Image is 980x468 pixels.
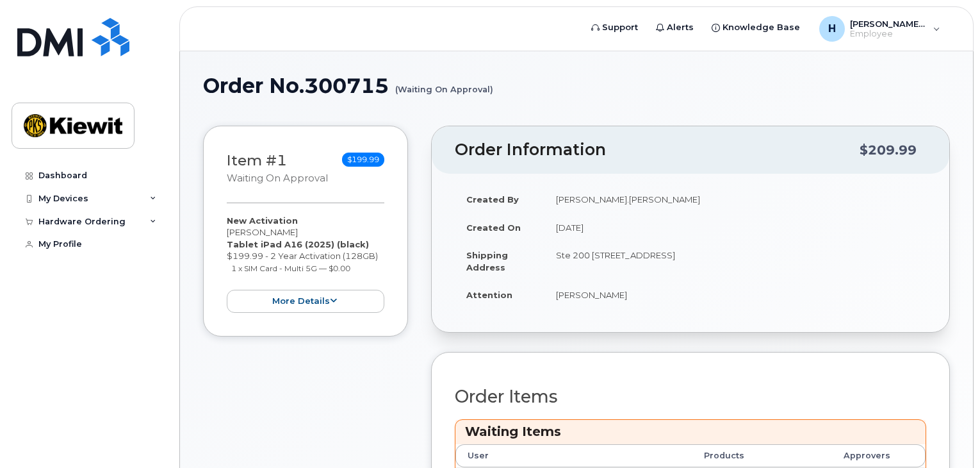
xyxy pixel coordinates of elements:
strong: New Activation [227,215,298,226]
small: Waiting On Approval [227,172,328,184]
strong: Tablet iPad A16 (2025) (black) [227,239,369,249]
div: $209.99 [860,138,917,162]
small: (Waiting On Approval) [395,74,493,94]
small: 1 x SIM Card - Multi 5G — $0.00 [231,263,350,273]
td: [DATE] [544,213,926,242]
td: Ste 200 [STREET_ADDRESS] [544,241,926,281]
strong: Created On [466,222,521,233]
div: [PERSON_NAME] $199.99 - 2 Year Activation (128GB) [227,215,384,313]
th: Approvers [832,444,902,467]
h2: Order Items [455,387,926,406]
h3: Waiting Items [465,423,916,440]
h3: Item #1 [227,153,328,185]
th: Products [692,444,832,467]
strong: Shipping Address [466,250,508,272]
h2: Order Information [455,141,860,159]
td: [PERSON_NAME] [544,281,926,309]
h1: Order No.300715 [203,74,950,97]
button: more details [227,290,384,313]
strong: Attention [466,290,512,300]
th: User [455,444,692,467]
strong: Created By [466,194,519,205]
span: $199.99 [342,153,384,167]
td: [PERSON_NAME].[PERSON_NAME] [544,185,926,213]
